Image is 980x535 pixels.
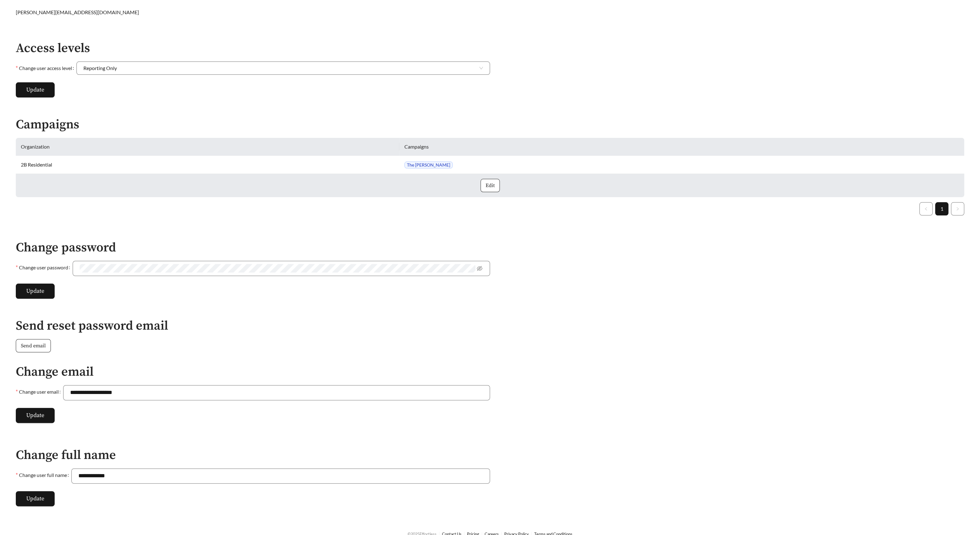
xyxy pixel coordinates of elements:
span: Update [26,85,44,94]
h2: Change email [16,365,490,379]
li: Previous Page [919,202,933,215]
button: Update [16,284,55,299]
th: Campaigns [399,138,964,156]
span: left [924,207,928,211]
span: Update [26,411,44,420]
input: Change user password [80,264,475,273]
li: Next Page [951,202,964,215]
button: Edit [481,179,500,192]
button: Update [16,82,55,97]
span: Send email [21,342,46,350]
div: [PERSON_NAME][EMAIL_ADDRESS][DOMAIN_NAME] [16,9,964,16]
span: Reporting Only [83,62,483,74]
label: Change user email [16,385,63,398]
input: Change user email [63,385,490,400]
label: Change user access level [16,62,76,75]
label: Change user password [16,261,73,274]
input: Change user full name [71,468,490,484]
a: 1 [935,203,948,215]
label: Change user full name [16,468,71,482]
span: Edit [486,182,495,189]
span: eye-invisible [477,266,482,271]
td: 2B Residential [16,156,399,174]
button: right [951,202,964,215]
span: right [956,207,959,211]
button: left [919,202,933,215]
h2: Send reset password email [16,319,964,333]
span: Update [26,494,44,503]
h2: Campaigns [16,118,964,132]
button: Update [16,491,55,506]
h2: Change password [16,241,490,255]
button: Send email [16,339,51,352]
h2: Access levels [16,41,490,55]
h2: Change full name [16,448,490,462]
th: Organization [16,138,399,156]
span: The [PERSON_NAME] [404,162,453,168]
span: Update [26,287,44,295]
button: Update [16,408,55,423]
